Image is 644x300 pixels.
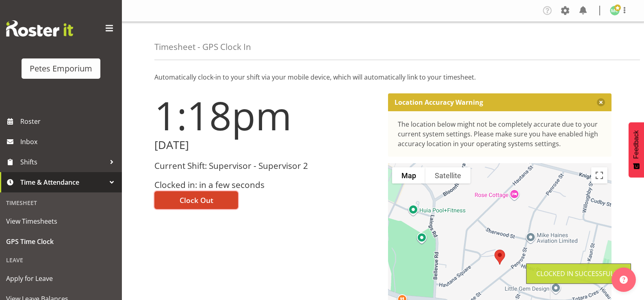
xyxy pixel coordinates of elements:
span: Apply for Leave [6,272,116,285]
span: Roster [20,115,118,127]
div: Clocked in Successfully [536,269,621,278]
h1: 1:18pm [154,93,378,137]
button: Toggle fullscreen view [591,167,607,183]
span: Shifts [20,156,106,168]
span: Clock Out [180,195,213,205]
img: help-xxl-2.png [620,276,628,284]
span: View Timesheets [6,215,116,227]
h4: Timesheet - GPS Clock In [154,42,251,52]
p: Automatically clock-in to your shift via your mobile device, which will automatically link to you... [154,72,611,82]
a: Apply for Leave [2,268,120,289]
p: Location Accuracy Warning [395,98,483,106]
div: Petes Emporium [30,63,92,75]
h3: Clocked in: in a few seconds [154,180,378,190]
button: Clock Out [154,191,238,209]
div: Timesheet [2,194,120,211]
button: Feedback - Show survey [629,122,644,177]
h3: Current Shift: Supervisor - Supervisor 2 [154,161,378,171]
h2: [DATE] [154,139,378,151]
span: Inbox [20,136,118,148]
a: View Timesheets [2,211,120,231]
button: Close message [597,98,605,106]
img: melissa-cowen2635.jpg [610,6,620,15]
button: Show satellite imagery [425,167,471,183]
span: Feedback [633,130,640,159]
button: Show street map [392,167,425,183]
div: The location below might not be completely accurate due to your current system settings. Please m... [398,119,602,149]
img: Rosterit website logo [6,20,73,37]
div: Leave [2,252,120,268]
span: Time & Attendance [20,176,106,188]
span: GPS Time Clock [6,235,116,248]
a: GPS Time Clock [2,231,120,252]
